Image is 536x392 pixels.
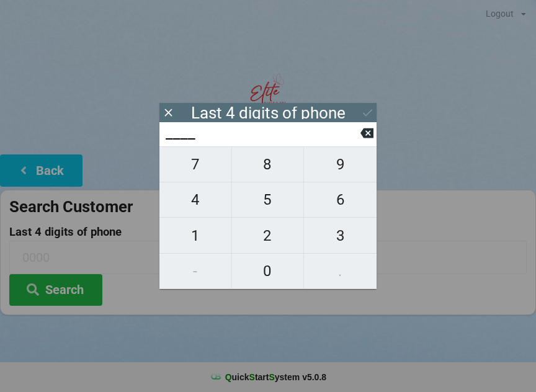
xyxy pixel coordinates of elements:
button: 6 [304,182,377,218]
button: 2 [232,218,305,253]
div: Last 4 digits of phone [191,107,346,119]
span: 9 [304,151,377,177]
button: 8 [232,146,305,182]
span: 0 [232,258,304,284]
button: 0 [232,254,305,289]
span: 8 [232,151,304,177]
span: 1 [159,223,231,249]
span: 6 [304,187,377,213]
span: 2 [232,223,304,249]
button: 5 [232,182,305,218]
span: 5 [232,187,304,213]
button: 3 [304,218,377,253]
button: 4 [159,182,232,218]
span: 4 [159,187,231,213]
button: 7 [159,146,232,182]
button: 1 [159,218,232,253]
span: 3 [304,223,377,249]
button: 9 [304,146,377,182]
span: 7 [159,151,231,177]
